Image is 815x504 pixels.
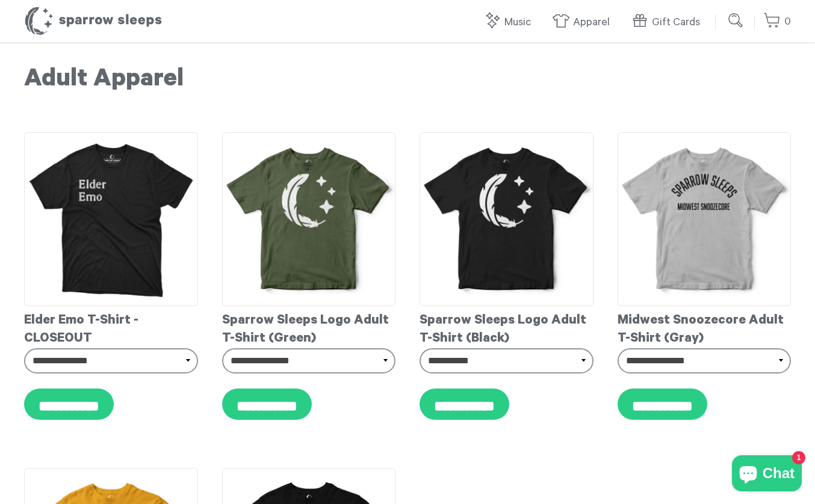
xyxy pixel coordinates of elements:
[618,306,792,348] div: Midwest Snoozecore Adult T-Shirt (Gray)
[420,306,593,348] div: Sparrow Sleeps Logo Adult T-Shirt (Black)
[552,10,616,35] a: Apparel
[483,10,537,35] a: Music
[24,306,198,348] div: Elder Emo T-Shirt - CLOSEOUT
[24,6,163,36] h1: Sparrow Sleeps
[618,132,792,306] img: SparrowSleeps-midwestsnoozecore-athleticgray-mockup_grande.png
[24,66,791,96] h1: Adult Apparel
[728,455,805,494] inbox-online-store-chat: Shopify online store chat
[631,10,706,35] a: Gift Cards
[24,132,198,306] img: ElderEmoAdultT-Shirt_grande.jpg
[222,306,396,348] div: Sparrow Sleeps Logo Adult T-Shirt (Green)
[724,8,748,32] input: Submit
[222,132,396,306] img: SparrowSleeps-logotee-armygreen-mockup_grande.png
[763,9,791,35] a: 0
[420,132,593,306] img: SparrowSleeps-logotee-black-mockup_grande.png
